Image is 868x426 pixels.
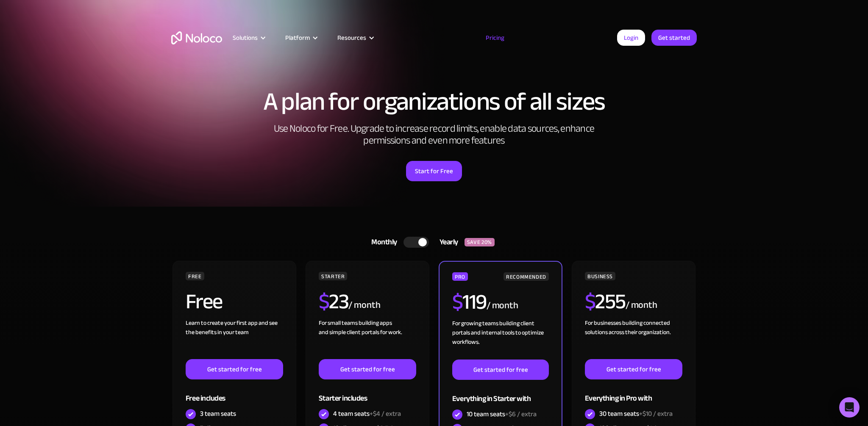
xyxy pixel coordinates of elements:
span: $ [319,282,329,321]
h2: 255 [585,291,626,312]
span: +$10 / extra [639,407,673,420]
div: For small teams building apps and simple client portals for work. ‍ [319,318,416,359]
div: BUSINESS [585,272,615,280]
div: Resources [327,32,383,43]
span: +$6 / extra [505,408,537,420]
div: 4 team seats [333,409,401,418]
a: Get started for free [452,360,549,380]
div: Learn to create your first app and see the benefits in your team ‍ [186,318,283,359]
div: For businesses building connected solutions across their organization. ‍ [585,318,682,359]
a: home [171,31,222,44]
div: For growing teams building client portals and internal tools to optimize workflows. [452,319,549,360]
a: Pricing [475,32,515,43]
h2: Free [186,291,223,312]
h2: Use Noloco for Free. Upgrade to increase record limits, enable data sources, enhance permissions ... [264,123,604,147]
div: STARTER [319,272,347,280]
div: Yearly [429,236,465,249]
h2: 23 [319,291,349,312]
div: Solutions [233,32,258,43]
div: Everything in Starter with [452,380,549,407]
div: PRO [452,272,468,281]
div: Everything in Pro with [585,379,682,407]
div: Platform [285,32,310,43]
a: Get started [651,30,697,46]
div: 3 team seats [200,409,236,418]
div: Platform [275,32,327,43]
span: $ [585,282,595,321]
a: Start for Free [406,161,462,181]
span: +$4 / extra [370,407,401,420]
a: Get started for free [319,359,416,379]
div: 30 team seats [599,409,673,418]
a: Get started for free [186,359,283,379]
a: Get started for free [585,359,682,379]
div: SAVE 20% [465,238,495,246]
div: FREE [186,272,204,280]
div: / month [626,299,657,312]
div: Open Intercom Messenger [839,397,860,418]
h1: A plan for organizations of all sizes [171,89,697,114]
div: Starter includes [319,379,416,407]
a: Login [617,30,645,46]
div: Monthly [361,236,403,249]
div: Resources [337,32,366,43]
div: 10 team seats [467,409,537,419]
div: / month [487,299,518,313]
div: / month [348,299,380,312]
div: Free includes [186,379,283,407]
div: RECOMMENDED [504,272,549,281]
span: $ [452,282,463,322]
div: Solutions [222,32,275,43]
h2: 119 [452,291,487,313]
